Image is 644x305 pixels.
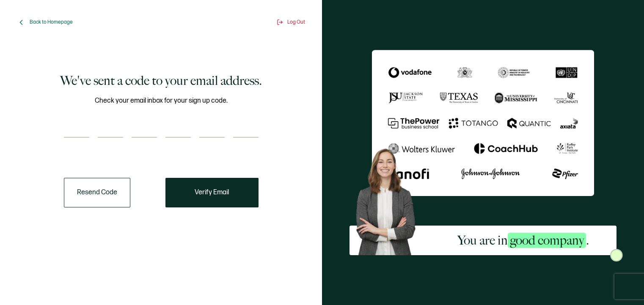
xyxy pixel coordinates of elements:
[287,19,305,25] span: Log Out
[195,189,229,196] span: Verify Email
[508,233,586,248] span: good company
[610,249,623,261] img: Sertifier Signup
[350,143,429,256] img: Sertifier Signup - You are in <span class="strong-h">good company</span>. Hero
[165,178,259,207] button: Verify Email
[60,72,262,89] h1: We've sent a code to your email address.
[372,50,594,196] img: Sertifier We've sent a code to your email address.
[457,232,589,249] h2: You are in .
[95,95,228,106] span: Check your email inbox for your sign up code.
[30,19,73,25] span: Back to Homepage
[64,178,130,207] button: Resend Code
